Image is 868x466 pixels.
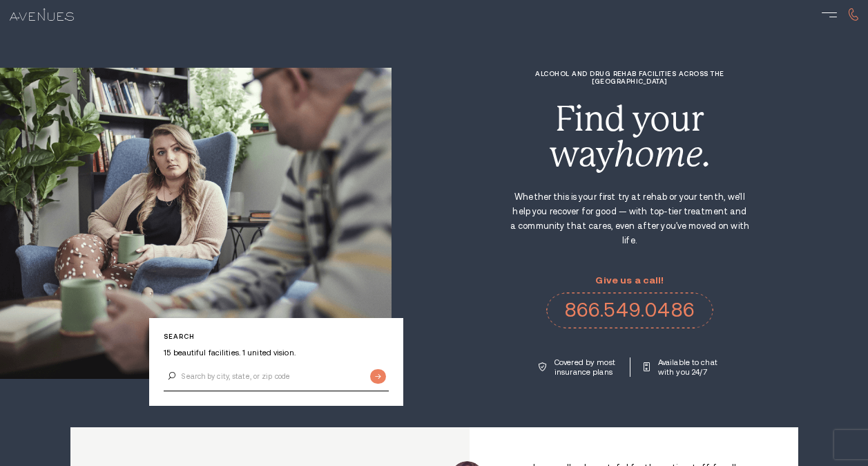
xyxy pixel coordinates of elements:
[164,348,389,357] p: 15 beautiful facilities. 1 united vision.
[509,70,751,85] h1: Alcohol and Drug Rehab Facilities across the [GEOGRAPHIC_DATA]
[644,357,721,377] a: Available to chat with you 24/7
[614,134,711,174] i: home.
[554,357,617,377] p: Covered by most insurance plans
[509,102,751,171] div: Find your way
[658,357,721,377] p: Available to chat with you 24/7
[546,275,713,286] p: Give us a call!
[164,333,389,340] p: Search
[546,292,713,328] a: 866.549.0486
[164,362,389,391] input: Search by city, state, or zip code
[370,369,386,384] input: Submit
[539,357,617,377] a: Covered by most insurance plans
[509,190,751,248] p: Whether this is your first try at rehab or your tenth, we'll help you recover for good — with top...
